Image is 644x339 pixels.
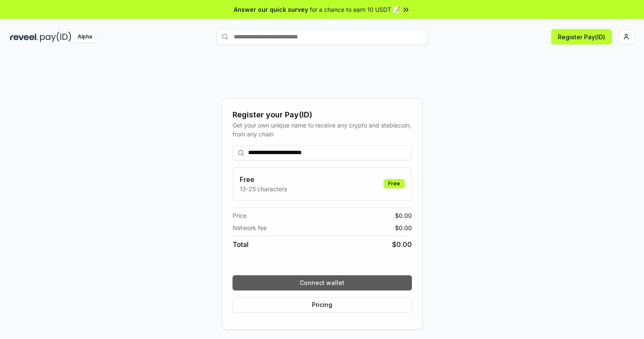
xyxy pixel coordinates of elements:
[233,211,246,220] span: Price
[240,174,287,184] h3: Free
[551,29,612,44] button: Register Pay(ID)
[10,32,38,42] img: reveel_dark
[395,223,412,232] span: $ 0.00
[233,121,412,138] div: Get your own unique name to receive any crypto and stablecoin, from any chain
[234,5,308,14] span: Answer our quick survey
[233,109,412,121] div: Register your Pay(ID)
[240,184,287,193] p: 13-25 characters
[233,297,412,312] button: Pricing
[40,32,71,42] img: pay_id
[233,223,267,232] span: Network fee
[310,5,400,14] span: for a chance to earn 10 USDT 📝
[392,239,412,250] span: $ 0.00
[233,239,249,250] span: Total
[73,32,97,42] div: Alpha
[395,211,412,220] span: $ 0.00
[384,179,405,188] div: Free
[233,275,412,290] button: Connect wallet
